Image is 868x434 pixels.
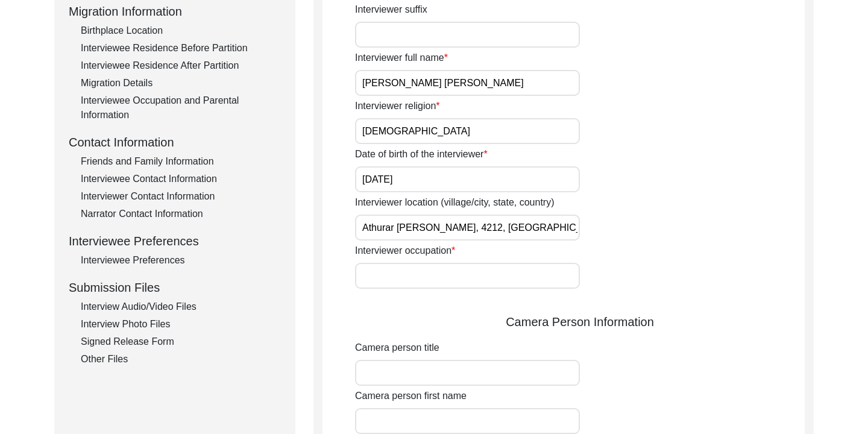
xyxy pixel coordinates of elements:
[81,24,281,38] div: Birthplace Location
[355,244,455,258] label: Interviewer occupation
[355,2,427,17] label: Interviewer suffix
[355,389,467,403] label: Camera person first name
[69,133,281,151] div: Contact Information
[81,335,281,349] div: Signed Release Form
[81,93,281,122] div: Interviewee Occupation and Parental Information
[81,172,281,186] div: Interviewee Contact Information
[355,99,440,113] label: Interviewer religion
[81,253,281,268] div: Interviewee Preferences
[81,41,281,55] div: Interviewee Residence Before Partition
[355,51,448,65] label: Interviewer full name
[355,147,488,162] label: Date of birth of the interviewer
[355,313,805,331] div: Camera Person Information
[81,207,281,221] div: Narrator Contact Information
[355,341,439,355] label: Camera person title
[81,154,281,169] div: Friends and Family Information
[69,278,281,297] div: Submission Files
[81,317,281,332] div: Interview Photo Files
[81,352,281,366] div: Other Files
[81,58,281,73] div: Interviewee Residence After Partition
[69,232,281,250] div: Interviewee Preferences
[355,195,555,210] label: Interviewer location (village/city, state, country)
[81,76,281,90] div: Migration Details
[81,300,281,314] div: Interview Audio/Video Files
[69,2,281,20] div: Migration Information
[81,189,281,204] div: Interviewer Contact Information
